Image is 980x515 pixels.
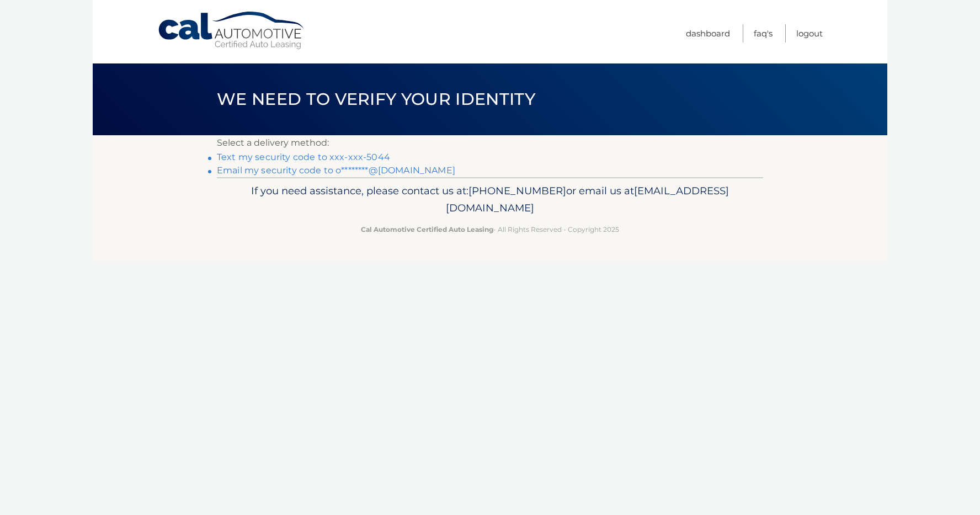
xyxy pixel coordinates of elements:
a: Text my security code to xxx-xxx-5044 [217,152,390,162]
p: Select a delivery method: [217,135,763,151]
a: Dashboard [686,24,730,43]
p: - All Rights Reserved - Copyright 2025 [224,224,756,235]
a: FAQ's [754,24,773,43]
span: We need to verify your identity [217,89,535,109]
a: Cal Automotive [157,11,306,50]
p: If you need assistance, please contact us at: or email us at [224,182,756,217]
a: Logout [796,24,823,43]
span: [PHONE_NUMBER] [468,184,566,197]
strong: Cal Automotive Certified Auto Leasing [361,225,493,233]
a: Email my security code to o********@[DOMAIN_NAME] [217,165,455,176]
